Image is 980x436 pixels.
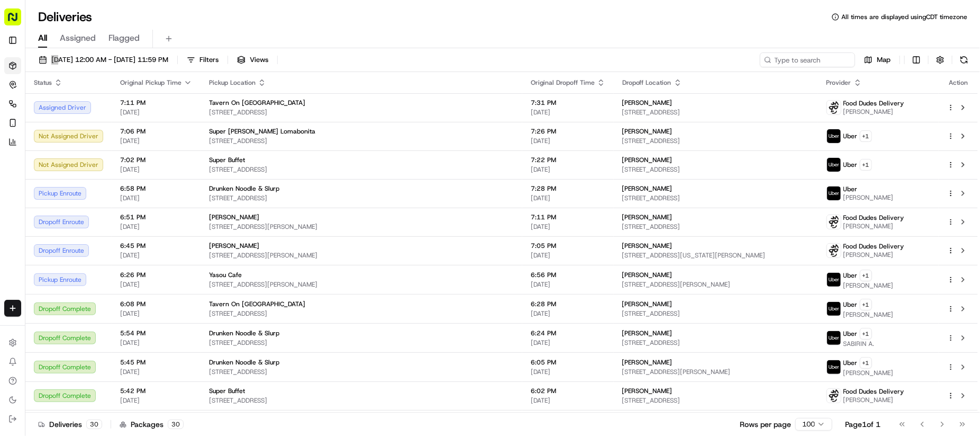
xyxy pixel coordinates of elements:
span: 7:28 PM [531,184,605,193]
span: SABIRIN A. [843,340,875,348]
span: 6:08 PM [120,300,192,308]
img: Nash [11,11,32,32]
span: Views [250,55,268,65]
span: [PERSON_NAME] [622,271,673,279]
span: [DATE] [531,165,605,174]
span: Filters [199,55,219,65]
span: [DATE] [120,223,192,231]
span: [STREET_ADDRESS] [209,368,514,376]
button: Filters [182,52,223,67]
span: All [38,32,47,45]
span: [DATE] [531,396,605,405]
span: 6:28 PM [531,300,605,308]
span: Uber [843,271,858,280]
span: [DATE] [531,137,605,145]
span: [PERSON_NAME] [843,281,894,290]
span: [STREET_ADDRESS] [622,339,810,347]
img: uber-new-logo.jpeg [827,331,841,345]
span: [PERSON_NAME] [622,358,673,367]
span: Food Dudes Delivery [843,242,904,251]
span: [STREET_ADDRESS][PERSON_NAME] [209,251,514,260]
span: [DATE] [531,280,605,289]
span: [PERSON_NAME] [843,193,894,202]
span: Map [877,55,891,65]
span: Assigned [60,32,96,45]
span: [PERSON_NAME] [209,213,259,221]
span: [STREET_ADDRESS] [209,309,514,318]
span: 7:11 PM [120,99,192,107]
span: [DATE] [531,251,605,260]
span: [DATE] [120,339,192,347]
span: Tavern On [GEOGRAPHIC_DATA] [209,300,305,308]
span: 5:42 PM [120,387,192,395]
span: [PERSON_NAME] [843,251,904,259]
span: Flagged [108,32,140,45]
img: Wisdom Oko [11,183,28,204]
div: Past conversations [11,138,71,147]
span: [STREET_ADDRESS] [622,137,810,145]
span: 7:26 PM [531,127,605,136]
span: [STREET_ADDRESS] [209,339,514,347]
span: Uber [843,161,858,169]
button: Start new chat [180,105,193,118]
span: 6:51 PM [120,213,192,221]
img: uber-new-logo.jpeg [827,302,841,316]
input: Type to search [760,52,855,67]
span: [PERSON_NAME] [622,387,673,395]
span: [PERSON_NAME] [622,213,673,221]
span: Drunken Noodle & Slurp [209,184,279,193]
button: +1 [860,270,872,281]
span: Pylon [105,263,128,271]
span: 7:06 PM [120,127,192,136]
span: [STREET_ADDRESS] [622,223,810,231]
span: Status [34,78,52,87]
a: Powered byPylon [75,263,128,271]
img: uber-new-logo.jpeg [827,360,841,374]
span: API Documentation [100,237,170,248]
span: Uber [843,359,858,367]
span: 6:26 PM [120,271,192,279]
span: Tavern On [GEOGRAPHIC_DATA] [209,99,305,107]
button: Views [232,52,273,67]
span: [PERSON_NAME] [843,369,894,377]
span: 7:31 PM [531,99,605,107]
span: [STREET_ADDRESS][PERSON_NAME] [209,280,514,289]
span: Knowledge Base [21,237,81,248]
div: 30 [86,420,102,429]
button: +1 [860,159,872,171]
span: [DATE] [120,108,192,117]
span: 6:56 PM [531,271,605,279]
img: 1736555255976-a54dd68f-1ca7-489b-9aae-adbdc363a1c4 [21,165,30,174]
span: [PERSON_NAME] [843,222,904,230]
button: [DATE] 12:00 AM - [DATE] 11:59 PM [34,52,173,67]
span: [STREET_ADDRESS] [622,309,810,318]
span: [STREET_ADDRESS] [209,137,514,145]
span: [PERSON_NAME] [622,242,673,250]
p: Rows per page [740,419,791,430]
span: [DATE] [120,165,192,174]
span: [DATE] [531,339,605,347]
img: uber-new-logo.jpeg [827,186,841,200]
span: [STREET_ADDRESS] [209,165,514,174]
div: Start new chat [48,102,174,112]
span: Provider [827,78,851,87]
span: [DATE] [531,309,605,318]
span: [PERSON_NAME] [622,156,673,164]
span: [DATE] [120,137,192,145]
span: [PERSON_NAME] [843,108,904,116]
div: Deliveries [38,419,102,430]
span: Food Dudes Delivery [843,213,904,222]
span: [DATE] [531,368,605,376]
a: 📗Knowledge Base [6,233,85,252]
span: [DATE] [120,251,192,260]
button: See all [164,136,193,149]
div: 💻 [89,238,98,247]
span: Food Dudes Delivery [843,387,904,396]
span: [PERSON_NAME] [843,310,894,319]
span: 6:24 PM [531,329,605,337]
span: [STREET_ADDRESS] [209,108,514,117]
img: food_dudes.png [827,215,841,229]
span: [STREET_ADDRESS] [622,108,810,117]
div: 📗 [11,238,19,247]
span: • [142,165,146,173]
